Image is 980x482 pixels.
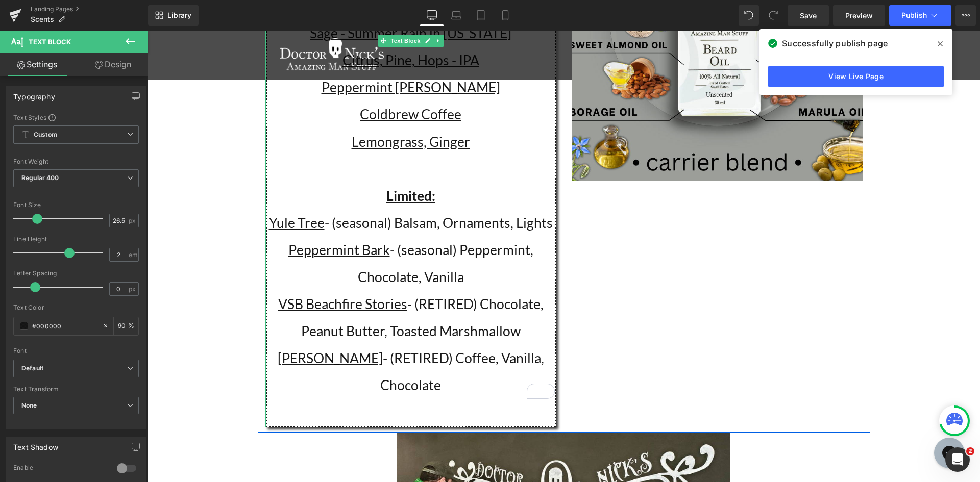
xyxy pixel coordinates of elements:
[13,464,107,474] div: Enable
[285,4,296,16] a: Expand / Collapse
[739,5,759,26] button: Undo
[119,206,407,260] p: - (seasonal) Peppermint, Chocolate, Vanilla
[129,217,137,224] span: px
[901,11,927,19] span: Publish
[800,10,817,21] span: Save
[121,184,177,200] a: Yule Tree
[945,447,970,472] iframe: Intercom live chat
[13,347,139,354] div: Font
[129,251,137,258] span: em
[13,113,139,121] div: Text Styles
[21,174,59,182] b: Regular 400
[239,157,288,173] strong: Limited:
[119,314,407,368] p: - (RETIRED) Coffee, Vanilla, Chocolate
[129,286,137,292] span: px
[889,5,951,26] button: Publish
[195,21,332,38] a: Citrus, Pine, Hops - IPA
[13,386,139,393] div: Text Transform
[31,5,148,13] a: Landing Pages
[21,401,37,409] b: None
[212,75,314,92] a: Coldbrew Coffee
[845,10,873,21] span: Preview
[241,4,275,16] span: Text Block
[493,5,518,26] a: Mobile
[131,265,260,282] a: VSB Beachfire Stories
[781,403,822,441] iframe: Gorgias live chat messenger
[444,5,469,26] a: Laptop
[763,5,783,26] button: Redo
[469,5,493,26] a: Tablet
[148,31,980,482] iframe: To enrich screen reader interactions, please activate Accessibility in Grammarly extension settings
[167,11,191,20] span: Library
[114,317,138,335] div: %
[21,364,43,373] i: Default
[5,409,83,447] iframe: Marketing Popup
[119,260,407,314] p: - (RETIRED) Chocolate, Peanut Butter, Toasted Marshmallow
[76,53,150,76] a: Design
[34,131,57,139] b: Custom
[130,319,235,336] a: [PERSON_NAME]
[13,437,58,451] div: Text Shadow
[13,158,139,165] div: Font Weight
[833,5,885,26] a: Preview
[782,37,888,49] span: Successfully publish page
[768,66,944,87] a: View Live Page
[29,38,71,46] span: Text Block
[204,103,323,119] a: Lemongrass, Ginger
[141,211,242,227] a: Peppermint Bark
[13,304,139,311] div: Text Color
[32,320,97,332] input: Color
[31,15,54,23] span: Scents
[13,270,139,277] div: Letter Spacing
[966,447,974,455] span: 2
[148,5,199,26] a: New Library
[177,184,405,200] span: - (seasonal) Balsam, Ornaments, Lights
[13,236,139,243] div: Line Height
[13,201,139,209] div: Font Size
[174,48,353,65] a: Peppermint [PERSON_NAME]
[13,87,55,101] div: Typography
[420,5,444,26] a: Desktop
[955,5,976,26] button: More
